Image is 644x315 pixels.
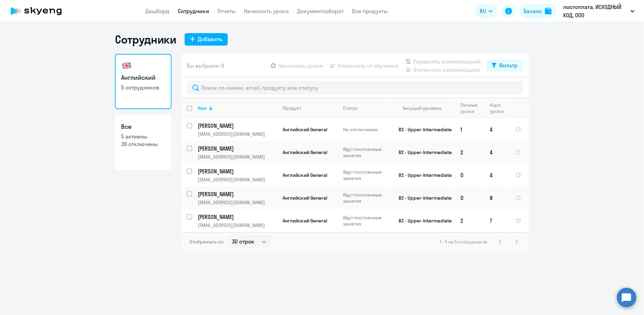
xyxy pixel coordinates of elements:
div: Имя [198,105,277,111]
h1: Сотрудники [115,32,176,46]
h3: Все [121,122,165,131]
div: Корп. уроки [490,102,509,114]
div: Добавить [198,35,222,43]
a: [PERSON_NAME] [198,190,277,198]
td: 4 [485,118,510,141]
p: [EMAIL_ADDRESS][DOMAIN_NAME] [198,131,277,137]
input: Поиск по имени, email, продукту или статусу [187,81,524,95]
p: постоплата, ИСХОДНЫЙ КОД, ООО [564,3,628,19]
img: balance [545,8,552,15]
td: 8 [485,187,510,209]
td: B2 - Upper-Intermediate [391,118,455,141]
a: Дашборд [145,8,169,15]
p: [EMAIL_ADDRESS][DOMAIN_NAME] [198,199,277,206]
p: [EMAIL_ADDRESS][DOMAIN_NAME] [198,176,277,183]
p: [PERSON_NAME] [198,213,276,221]
span: Английский General [283,218,327,224]
td: 4 [485,141,510,164]
p: 5 активны [121,133,165,140]
a: Отчеты [217,8,236,15]
div: Личные уроки [460,102,484,114]
div: Корп. уроки [490,102,504,114]
p: Идут постоянные занятия [343,169,390,181]
p: Идут постоянные занятия [343,146,390,159]
div: Личные уроки [460,102,478,114]
span: Вы выбрали: 0 [187,61,224,70]
img: english [121,60,132,71]
a: Все продукты [352,8,388,15]
td: 4 [485,164,510,187]
p: 39 отключены [121,140,165,148]
td: B2 - Upper-Intermediate [391,187,455,209]
td: 0 [455,187,485,209]
a: Все5 активны39 отключены [115,115,172,170]
p: [PERSON_NAME] [198,122,276,130]
div: Продукт [283,105,301,111]
span: 1 - 5 из 5 сотрудников [440,239,488,245]
span: Отображать по: [189,239,224,245]
a: Сотрудники [178,8,209,15]
p: Идут постоянные занятия [343,192,390,204]
span: Английский General [283,195,327,201]
h3: Английский [121,73,165,82]
p: [PERSON_NAME] [198,190,276,198]
td: 1 [455,118,485,141]
td: 2 [455,141,485,164]
p: На отключении [343,126,390,133]
p: [EMAIL_ADDRESS][DOMAIN_NAME] [198,154,277,160]
button: RU [475,4,498,18]
p: [PERSON_NAME] [198,145,276,152]
div: Текущий уровень [396,105,455,111]
a: [PERSON_NAME] [198,168,277,175]
a: [PERSON_NAME] [198,122,277,130]
td: B2 - Upper-Intermediate [391,209,455,232]
a: Документооборот [297,8,344,15]
span: Английский General [283,149,327,155]
p: Идут постоянные занятия [343,214,390,227]
a: [PERSON_NAME] [198,213,277,221]
button: Фильтр [486,59,524,72]
td: 0 [455,164,485,187]
div: Фильтр [499,61,518,69]
td: 7 [485,209,510,232]
div: Статус [343,105,390,111]
span: RU [480,7,486,15]
div: Продукт [283,105,337,111]
button: Балансbalance [520,4,556,18]
td: 2 [455,209,485,232]
a: Английский5 сотрудников [115,54,172,109]
div: Статус [343,105,358,111]
div: Баланс [524,7,542,15]
a: [PERSON_NAME] [198,145,277,152]
td: B2 - Upper-Intermediate [391,164,455,187]
span: Английский General [283,126,327,133]
div: Имя [198,105,207,111]
div: Текущий уровень [403,105,442,111]
button: постоплата, ИСХОДНЫЙ КОД, ООО [560,3,638,19]
span: Английский General [283,172,327,178]
a: Начислить уроки [244,8,289,15]
p: [PERSON_NAME] [198,168,276,175]
button: Добавить [185,33,228,46]
p: [EMAIL_ADDRESS][DOMAIN_NAME] [198,222,277,228]
td: B2 - Upper-Intermediate [391,141,455,164]
p: 5 сотрудников [121,84,165,91]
